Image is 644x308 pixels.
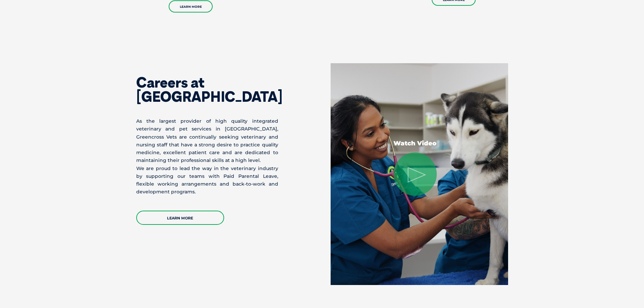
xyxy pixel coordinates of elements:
[331,63,508,285] img: Dr Yash examining a husky dog
[136,75,278,104] h2: Careers at [GEOGRAPHIC_DATA]
[393,140,437,146] p: Watch Video
[136,117,278,196] p: As the largest provider of high quality integrated veterinary and pet services in [GEOGRAPHIC_DAT...
[136,211,224,225] a: Learn More
[169,0,213,13] a: Learn More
